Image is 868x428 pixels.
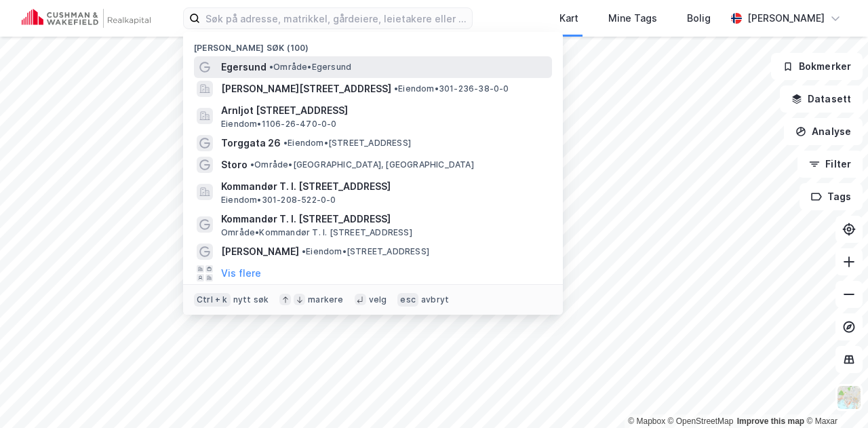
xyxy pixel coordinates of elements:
div: velg [369,294,387,305]
span: [PERSON_NAME] [221,244,299,260]
div: esc [397,293,418,307]
span: Eiendom • 1106-26-470-0-0 [221,119,337,130]
span: [PERSON_NAME][STREET_ADDRESS] [221,81,391,97]
span: Eiendom • 301-208-522-0-0 [221,195,336,206]
div: nytt søk [233,294,269,305]
span: Område • [GEOGRAPHIC_DATA], [GEOGRAPHIC_DATA] [250,159,474,170]
div: Ctrl + k [194,293,231,307]
div: avbryt [421,294,449,305]
span: • [302,246,306,256]
button: Vis flere [221,265,261,281]
button: Filter [797,151,863,178]
button: Datasett [780,85,863,113]
button: Bokmerker [771,53,863,80]
span: Eiendom • 301-236-38-0-0 [394,83,509,94]
div: Kart [559,10,578,26]
div: Mine Tags [608,10,657,26]
span: • [394,83,398,94]
span: Egersund [221,59,267,75]
span: Storo [221,157,248,173]
button: Analyse [784,118,863,145]
div: Bolig [687,10,711,26]
span: Område • Egersund [269,62,351,73]
span: • [269,62,273,72]
span: Torggata 26 [221,135,281,151]
input: Søk på adresse, matrikkel, gårdeiere, leietakere eller personer [200,8,472,28]
div: markere [308,294,343,305]
button: Tags [800,183,863,210]
a: Improve this map [737,416,804,426]
span: Område • Kommandør T. I. [STREET_ADDRESS] [221,227,412,238]
iframe: Chat Widget [800,363,868,428]
span: • [250,159,254,170]
a: Mapbox [628,416,665,426]
div: Kontrollprogram for chat [800,363,868,428]
span: Arnljot [STREET_ADDRESS] [221,102,547,119]
span: Kommandør T. I. [STREET_ADDRESS] [221,211,547,227]
span: Kommandør T. I. [STREET_ADDRESS] [221,178,547,195]
div: [PERSON_NAME] [747,10,825,26]
span: Eiendom • [STREET_ADDRESS] [283,138,411,149]
span: • [283,138,288,148]
img: cushman-wakefield-realkapital-logo.202ea83816669bd177139c58696a8fa1.svg [22,9,151,28]
div: [PERSON_NAME] søk (100) [183,32,563,56]
span: Eiendom • [STREET_ADDRESS] [302,246,429,257]
a: OpenStreetMap [668,416,734,426]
